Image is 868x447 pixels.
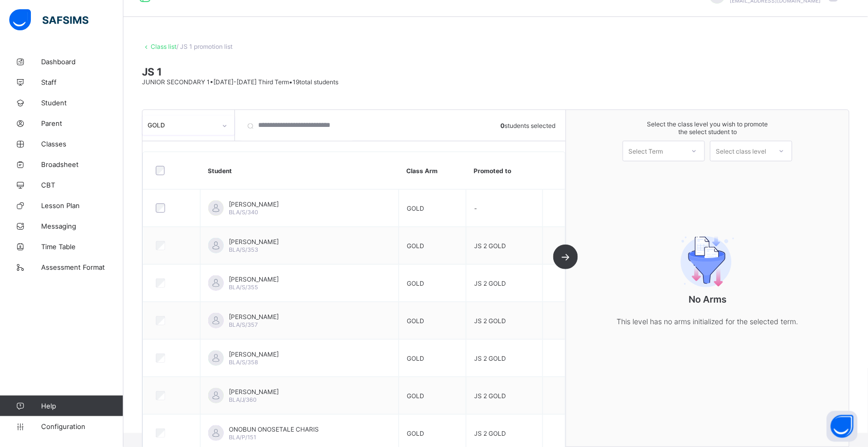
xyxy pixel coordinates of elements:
[200,152,399,190] th: Student
[474,204,477,212] span: -
[41,140,123,148] span: Classes
[229,284,258,291] span: BLA/S/355
[229,425,319,433] span: ONOBUN ONOSETALE CHARIS
[41,58,123,66] span: Dashboard
[628,141,663,161] div: Select Term
[407,430,424,437] span: GOLD
[474,280,506,287] span: JS 2 GOLD
[229,246,258,253] span: BLA/S/353
[41,243,123,251] span: Time Table
[500,122,504,129] b: 0
[605,315,810,328] p: This level has no arms initialized for the selected term.
[474,392,506,400] span: JS 2 GOLD
[41,99,123,107] span: Student
[229,313,279,321] span: [PERSON_NAME]
[407,280,424,287] span: GOLD
[407,317,424,325] span: GOLD
[151,43,176,50] a: Class list
[229,359,258,366] span: BLA/S/358
[41,263,123,271] span: Assessment Format
[669,236,746,287] img: filter.9c15f445b04ce8b7d5281b41737f44c2.svg
[474,242,506,250] span: JS 2 GOLD
[827,411,858,442] button: Open asap
[474,355,506,362] span: JS 2 GOLD
[716,141,766,161] div: Select class level
[229,321,258,328] span: BLA/S/357
[474,317,506,325] span: JS 2 GOLD
[229,238,279,246] span: [PERSON_NAME]
[41,78,123,86] span: Staff
[500,122,555,129] span: students selected
[229,434,256,441] span: BLA/P/151
[142,78,338,86] span: JUNIOR SECONDARY 1 • [DATE]-[DATE] Third Term • 19 total students
[229,388,279,396] span: [PERSON_NAME]
[41,402,123,410] span: Help
[229,200,279,208] span: [PERSON_NAME]
[576,120,839,136] span: Select the class level you wish to promote the select student to
[41,181,123,189] span: CBT
[142,66,849,78] span: JS 1
[229,209,258,216] span: BLA/S/340
[148,122,216,129] div: GOLD
[407,242,424,250] span: GOLD
[176,43,232,50] span: / JS 1 promotion list
[229,350,279,358] span: [PERSON_NAME]
[605,294,810,305] p: No Arms
[41,160,123,169] span: Broadsheet
[41,201,123,210] span: Lesson Plan
[407,355,424,362] span: GOLD
[605,208,810,348] div: No Arms
[229,396,257,403] span: BLA/J/360
[9,9,88,31] img: safsims
[407,392,424,400] span: GOLD
[41,422,123,431] span: Configuration
[466,152,542,190] th: Promoted to
[229,275,279,283] span: [PERSON_NAME]
[41,222,123,230] span: Messaging
[407,204,424,212] span: GOLD
[399,152,466,190] th: Class Arm
[41,119,123,127] span: Parent
[474,430,506,437] span: JS 2 GOLD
